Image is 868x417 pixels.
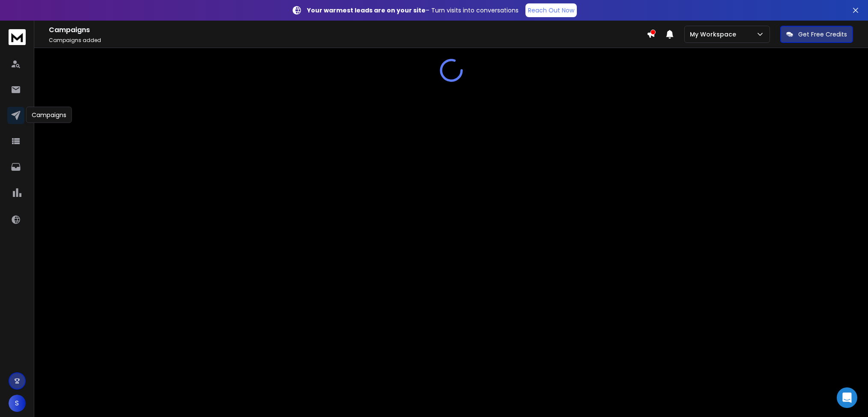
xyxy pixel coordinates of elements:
button: Get Free Credits [780,26,853,43]
div: Campaigns [26,107,72,123]
p: Reach Out Now [528,6,574,15]
strong: Your warmest leads are on your site [307,6,426,15]
img: logo [9,29,26,45]
p: Campaigns added [49,37,647,44]
h1: Campaigns [49,25,647,35]
button: S [9,395,26,412]
div: Open Intercom Messenger [837,387,857,408]
p: Get Free Credits [798,30,847,39]
p: My Workspace [690,30,740,39]
p: – Turn visits into conversations [307,6,519,15]
a: Reach Out Now [525,3,577,17]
